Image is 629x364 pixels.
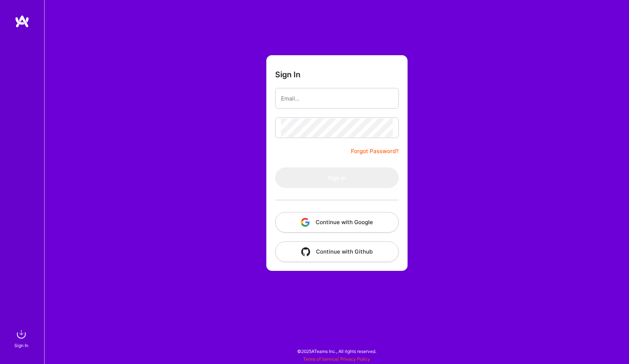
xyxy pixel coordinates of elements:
[275,212,399,233] button: Continue with Google
[303,356,370,362] span: |
[301,218,310,227] img: icon
[303,356,338,362] a: Terms of Service
[15,327,29,349] a: sign inSign In
[275,70,301,79] h3: Sign In
[44,342,629,360] div: © 2025 ATeams Inc., All rights reserved.
[281,89,393,108] input: Email...
[351,147,399,156] a: Forgot Password?
[15,15,29,28] img: logo
[275,167,399,188] button: Sign In
[14,342,28,349] div: Sign In
[14,327,29,342] img: sign in
[340,356,370,362] a: Privacy Policy
[275,241,399,262] button: Continue with Github
[301,247,310,256] img: icon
